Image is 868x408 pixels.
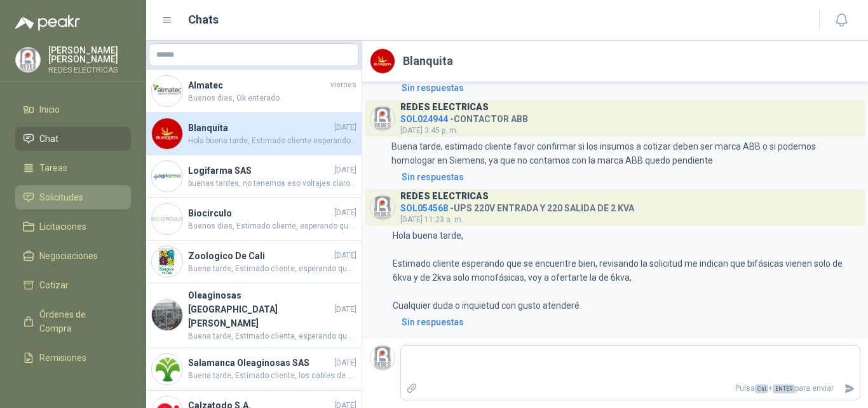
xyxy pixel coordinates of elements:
[188,288,332,330] h4: Oleaginosas [GEOGRAPHIC_DATA][PERSON_NAME]
[15,156,131,180] a: Tareas
[393,229,860,313] p: Hola buena tarde, Estimado cliente esperando que se encuentre bien, revisando la solicitud me ind...
[39,220,86,234] span: Licitaciones
[370,195,395,220] img: Company Logo
[334,250,356,262] span: [DATE]
[39,249,98,263] span: Negociaciones
[334,164,356,176] span: [DATE]
[146,348,362,391] a: Company LogoSalamanca Oleaginosas SAS[DATE]Buena tarde, Estimado cliente, los cables de calibre #...
[39,102,60,116] span: Inicio
[39,307,119,335] span: Órdenes de Compra
[152,300,182,330] img: Company Logo
[15,15,80,31] img: Logo peakr
[400,111,528,123] h4: - CONTACTOR ABB
[188,164,332,178] h4: Logifarma SAS
[146,198,362,241] a: Company LogoBiocirculo[DATE]Buenos dias, Estimado cliente, esperando que se encuentre bien, le in...
[401,377,423,400] label: Adjuntar archivos
[152,204,182,234] img: Company Logo
[152,354,182,384] img: Company Logo
[402,81,464,95] div: Sin respuestas
[188,121,332,135] h4: Blanquita
[188,220,356,232] span: Buenos dias, Estimado cliente, esperando que se encuentre bien, le informo que la referencia GC61...
[152,76,182,106] img: Company Logo
[15,215,131,239] a: Licitaciones
[370,106,395,130] img: Company Logo
[370,49,395,73] img: Company Logo
[400,104,489,111] h3: REDES ELECTRICAS
[39,351,86,365] span: Remisiones
[188,330,356,342] span: Buena tarde, Estimado cliente, esperando que se encuentre bien, favor indicar tipo de toma: sobre...
[400,215,463,224] span: [DATE] 11:23 a. m.
[15,127,131,151] a: Chat
[391,139,860,167] p: Buena tarde, estimado cliente favor confirmar si los insumos a cotizar deben ser marca ABB o si p...
[188,263,356,275] span: Buena tarde, Estimado cliente, esperando que se encuentre bien, los amarres que distribuimos solo...
[423,377,839,400] p: Pulsa + para enviar
[146,241,362,283] a: Company LogoZoologico De Cali[DATE]Buena tarde, Estimado cliente, esperando que se encuentre bien...
[188,178,356,190] span: buenas tardes, no tenemos eso voltajes claros aun, aceite
[146,113,362,155] a: Company LogoBlanquita[DATE]Hola buena tarde, Estimado cliente esperando que se encuentre bien, re...
[400,114,448,124] span: SOL024944
[334,207,356,219] span: [DATE]
[773,384,795,393] span: ENTER
[400,193,489,200] h3: REDES ELECTRICAS
[15,273,131,297] a: Cotizar
[188,78,328,92] h4: Almatec
[15,185,131,209] a: Solicitudes
[146,70,362,113] a: Company LogoAlmatecviernesBuenos dias, Ok enterado.
[188,11,219,29] h1: Chats
[48,66,131,74] p: REDES ELECTRICAS
[188,356,332,370] h4: Salamanca Oleaginosas SAS
[15,346,131,370] a: Remisiones
[188,92,356,104] span: Buenos dias, Ok enterado.
[188,249,332,263] h4: Zoologico De Cali
[39,278,69,292] span: Cotizar
[15,302,131,341] a: Órdenes de Compra
[839,377,860,400] button: Enviar
[403,52,453,70] h2: Blanquita
[152,118,182,149] img: Company Logo
[330,79,356,91] span: viernes
[152,161,182,192] img: Company Logo
[400,126,458,135] span: [DATE] 3:45 p. m.
[39,132,58,146] span: Chat
[755,384,768,393] span: Ctrl
[334,357,356,369] span: [DATE]
[399,81,860,95] a: Sin respuestas
[188,135,356,147] span: Hola buena tarde, Estimado cliente esperando que se encuentre bien, revisando la solicitud me ind...
[188,370,356,382] span: Buena tarde, Estimado cliente, los cables de calibre #10 en adelante se distribuye en rollos de 1...
[152,246,182,277] img: Company Logo
[16,48,40,72] img: Company Logo
[146,283,362,348] a: Company LogoOleaginosas [GEOGRAPHIC_DATA][PERSON_NAME][DATE]Buena tarde, Estimado cliente, espera...
[15,97,131,122] a: Inicio
[399,315,860,329] a: Sin respuestas
[48,46,131,64] p: [PERSON_NAME] [PERSON_NAME]
[188,206,332,220] h4: Biocirculo
[399,170,860,184] a: Sin respuestas
[15,244,131,268] a: Negociaciones
[400,200,634,212] h4: - UPS 220V ENTRADA Y 220 SALIDA DE 2 KVA
[402,315,464,329] div: Sin respuestas
[39,161,67,175] span: Tareas
[402,170,464,184] div: Sin respuestas
[334,304,356,316] span: [DATE]
[334,122,356,134] span: [DATE]
[39,190,83,204] span: Solicitudes
[15,375,131,399] a: Configuración
[146,155,362,198] a: Company LogoLogifarma SAS[DATE]buenas tardes, no tenemos eso voltajes claros aun, aceite
[370,346,395,370] img: Company Logo
[400,203,448,213] span: SOL054568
